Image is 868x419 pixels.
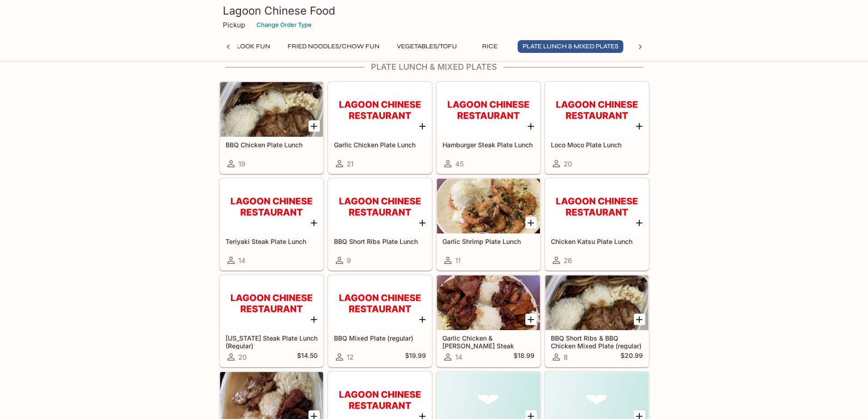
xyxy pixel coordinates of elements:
[220,275,323,330] div: New York Steak Plate Lunch (Regular)
[545,275,649,367] a: BBQ Short Ribs & BBQ Chicken Mixed Plate (regular)8$20.99
[282,40,385,53] button: Fried Noodles/Chow Fun
[564,256,572,265] span: 26
[621,352,643,362] h5: $20.99
[223,21,245,29] p: Pickup
[347,256,351,265] span: 9
[328,178,432,270] a: BBQ Short Ribs Plate Lunch9
[442,238,534,245] h5: Garlic Shrimp Plate Lunch
[220,82,324,174] a: BBQ Chicken Plate Lunch19
[437,179,540,233] div: Garlic Shrimp Plate Lunch
[525,217,537,228] button: Add Garlic Shrimp Plate Lunch
[329,179,431,233] div: BBQ Short Ribs Plate Lunch
[328,275,432,367] a: BBQ Mixed Plate (regular)12$19.99
[518,40,623,53] button: Plate Lunch & Mixed Plates
[634,314,645,325] button: Add BBQ Short Ribs & BBQ Chicken Mixed Plate (regular)
[238,353,247,362] span: 20
[219,62,649,72] h4: Plate Lunch & Mixed Plates
[514,352,534,362] h5: $18.99
[437,82,540,137] div: Hamburger Steak Plate Lunch
[455,160,464,168] span: 45
[392,40,462,53] button: Vegetables/Tofu
[329,275,431,330] div: BBQ Mixed Plate (regular)
[328,82,432,174] a: Garlic Chicken Plate Lunch21
[631,40,678,53] button: Party Pans
[334,238,426,245] h5: BBQ Short Ribs Plate Lunch
[545,82,648,137] div: Loco Moco Plate Lunch
[525,120,537,132] button: Add Hamburger Steak Plate Lunch
[551,141,643,149] h5: Loco Moco Plate Lunch
[334,141,426,149] h5: Garlic Chicken Plate Lunch
[442,334,534,349] h5: Garlic Chicken & [PERSON_NAME] Steak Mixed Plate (regular)
[545,178,649,270] a: Chicken Katsu Plate Lunch26
[297,352,318,362] h5: $14.50
[469,40,510,53] button: Rice
[417,120,428,132] button: Add Garlic Chicken Plate Lunch
[220,179,323,233] div: Teriyaki Steak Plate Lunch
[437,275,540,367] a: Garlic Chicken & [PERSON_NAME] Steak Mixed Plate (regular)14$18.99
[634,217,645,228] button: Add Chicken Katsu Plate Lunch
[308,217,320,228] button: Add Teriyaki Steak Plate Lunch
[223,4,646,18] h3: Lagoon Chinese Food
[220,178,324,270] a: Teriyaki Steak Plate Lunch14
[308,314,320,325] button: Add New York Steak Plate Lunch (Regular)
[238,160,245,168] span: 19
[212,40,275,53] button: Mein/Look Fun
[545,275,648,330] div: BBQ Short Ribs & BBQ Chicken Mixed Plate (regular)
[551,238,643,245] h5: Chicken Katsu Plate Lunch
[334,334,426,342] h5: BBQ Mixed Plate (regular)
[347,160,354,168] span: 21
[437,178,540,270] a: Garlic Shrimp Plate Lunch11
[564,353,568,362] span: 8
[226,238,318,245] h5: Teriyaki Steak Plate Lunch
[551,334,643,349] h5: BBQ Short Ribs & BBQ Chicken Mixed Plate (regular)
[329,82,431,137] div: Garlic Chicken Plate Lunch
[442,141,534,149] h5: Hamburger Steak Plate Lunch
[564,160,572,168] span: 20
[238,256,246,265] span: 14
[405,352,426,362] h5: $19.99
[545,179,648,233] div: Chicken Katsu Plate Lunch
[455,256,461,265] span: 11
[220,82,323,137] div: BBQ Chicken Plate Lunch
[347,353,354,362] span: 12
[545,82,649,174] a: Loco Moco Plate Lunch20
[417,314,428,325] button: Add BBQ Mixed Plate (regular)
[455,353,462,362] span: 14
[634,120,645,132] button: Add Loco Moco Plate Lunch
[308,120,320,132] button: Add BBQ Chicken Plate Lunch
[226,141,318,149] h5: BBQ Chicken Plate Lunch
[220,275,324,367] a: [US_STATE] Steak Plate Lunch (Regular)20$14.50
[252,18,316,32] button: Change Order Type
[417,217,428,228] button: Add BBQ Short Ribs Plate Lunch
[437,82,540,174] a: Hamburger Steak Plate Lunch45
[226,334,318,349] h5: [US_STATE] Steak Plate Lunch (Regular)
[437,275,540,330] div: Garlic Chicken & Teri Steak Mixed Plate (regular)
[525,314,537,325] button: Add Garlic Chicken & Teri Steak Mixed Plate (regular)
